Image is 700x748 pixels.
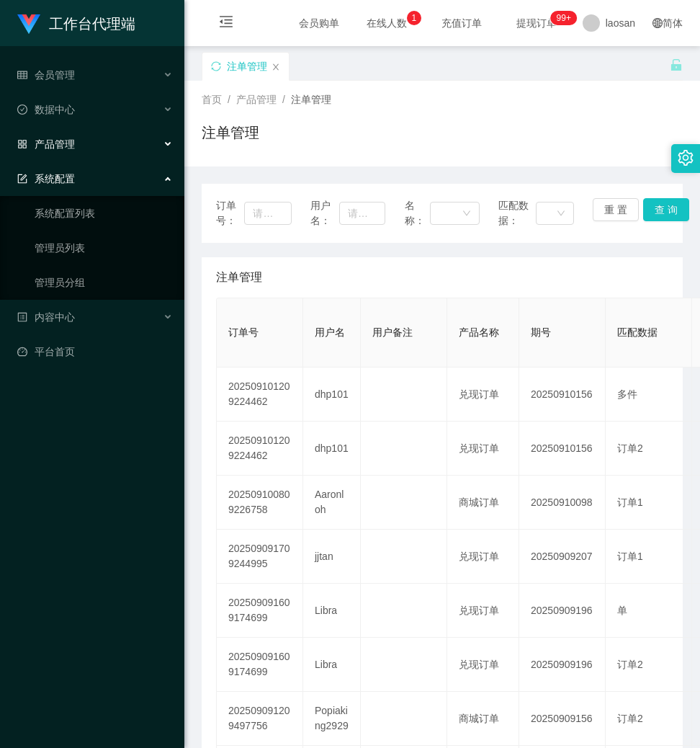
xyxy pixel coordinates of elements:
td: 商城订单 [447,476,519,530]
i: 图标: appstore-o [17,139,27,149]
td: 兑现订单 [447,584,519,638]
td: jjtan [303,530,361,584]
span: 数据中心 [17,104,75,115]
td: 20250909196 [519,584,606,638]
span: 订单2 [617,659,643,670]
sup: 1 [407,11,421,25]
i: 图标: unlock [670,58,683,71]
span: 在线人数 [359,18,414,28]
span: 注单管理 [216,269,262,286]
td: dhp101 [303,368,361,422]
span: 订单号 [228,326,259,338]
input: 请输入 [244,202,291,225]
button: 重 置 [593,198,639,221]
span: 订单1 [617,497,643,508]
span: 名称： [405,198,430,228]
a: 管理员列表 [35,233,173,262]
a: 图标: dashboard平台首页 [17,337,173,366]
span: 订单号： [216,198,244,228]
td: 20250910156 [519,368,606,422]
i: 图标: form [17,174,27,184]
i: 图标: menu-fold [202,1,251,47]
sup: 1188 [551,11,577,25]
span: 充值订单 [434,18,489,28]
span: 用户备注 [372,326,413,338]
a: 工作台代理端 [17,17,135,29]
td: Libra [303,638,361,692]
input: 请输入 [339,202,386,225]
td: 兑现订单 [447,530,519,584]
td: 20250909207 [519,530,606,584]
td: 20250910098 [519,476,606,530]
span: 会员管理 [17,69,75,81]
span: 订单2 [617,442,643,454]
span: 用户名 [315,326,345,338]
span: 首页 [202,94,222,105]
td: 20250910156 [519,422,606,476]
span: 匹配数据 [617,326,658,338]
i: 图标: down [557,209,565,219]
td: 202509091209497756 [217,692,303,746]
i: 图标: global [652,18,663,28]
td: 兑现订单 [447,422,519,476]
td: 202509091609174699 [217,638,303,692]
span: 订单2 [617,713,643,724]
span: 订单1 [617,551,643,562]
i: 图标: sync [211,61,221,71]
i: 图标: setting [678,150,694,166]
a: 管理员分组 [35,268,173,297]
td: 兑现订单 [447,368,519,422]
span: 内容中心 [17,311,75,323]
span: 产品名称 [459,326,499,338]
span: 提现订单 [509,18,564,28]
p: 1 [411,11,416,25]
span: 产品管理 [17,138,75,150]
td: 202509100809226758 [217,476,303,530]
div: 注单管理 [227,53,267,80]
img: logo.9652507e.png [17,14,40,35]
span: 期号 [531,326,551,338]
h1: 注单管理 [202,122,259,143]
span: 产品管理 [236,94,277,105]
td: 20250909196 [519,638,606,692]
i: 图标: check-circle-o [17,104,27,115]
h1: 工作台代理端 [49,1,135,47]
td: 商城订单 [447,692,519,746]
td: 202509101209224462 [217,422,303,476]
i: 图标: profile [17,312,27,322]
span: 匹配数据： [498,198,535,228]
span: 多件 [617,388,637,400]
td: 202509091709244995 [217,530,303,584]
a: 系统配置列表 [35,199,173,228]
td: 202509091609174699 [217,584,303,638]
span: 用户名： [310,198,339,228]
button: 查 询 [643,198,689,221]
i: 图标: close [272,63,280,71]
td: dhp101 [303,422,361,476]
span: / [228,94,230,105]
span: 单 [617,605,627,616]
span: 系统配置 [17,173,75,184]
td: 20250909156 [519,692,606,746]
td: 202509101209224462 [217,368,303,422]
td: Popiaking2929 [303,692,361,746]
span: 注单管理 [291,94,331,105]
i: 图标: table [17,70,27,80]
span: / [282,94,285,105]
i: 图标: down [462,209,471,219]
td: Aaronloh [303,476,361,530]
td: 兑现订单 [447,638,519,692]
td: Libra [303,584,361,638]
